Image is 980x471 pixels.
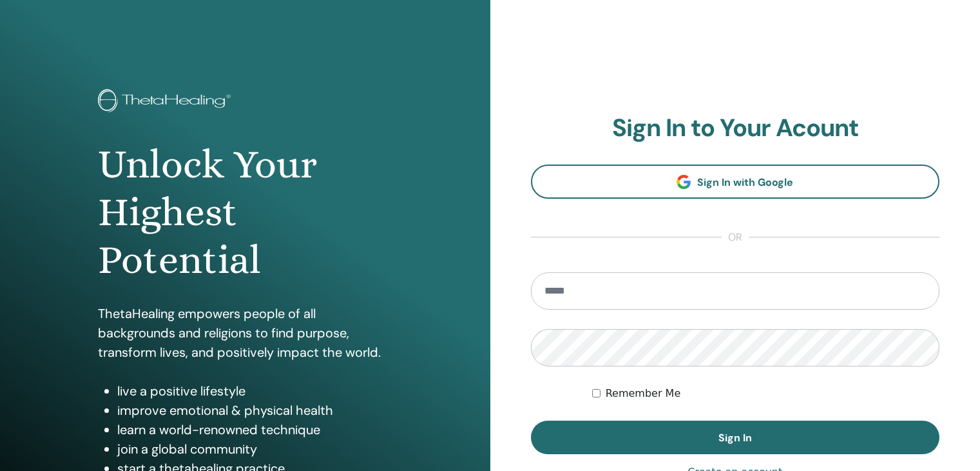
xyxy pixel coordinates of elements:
[117,439,392,459] li: join a global community
[117,401,392,420] li: improve emotional & physical health
[722,230,749,245] span: or
[117,420,392,439] li: learn a world-renowned technique
[98,304,392,362] p: ThetaHealing empowers people of all backgrounds and religions to find purpose, transform lives, a...
[98,141,392,285] h1: Unlock Your Highest Potential
[531,421,940,454] button: Sign In
[531,114,940,143] h2: Sign In to Your Acount
[531,165,940,199] a: Sign In with Google
[718,431,752,445] span: Sign In
[592,386,939,401] div: Keep me authenticated indefinitely or until I manually logout
[697,175,793,189] span: Sign In with Google
[606,386,681,401] label: Remember Me
[117,381,392,401] li: live a positive lifestyle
